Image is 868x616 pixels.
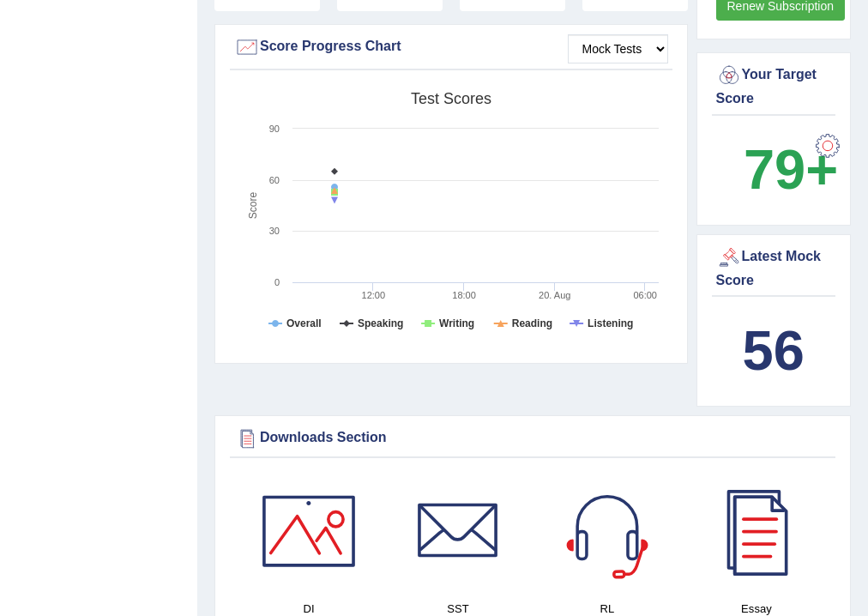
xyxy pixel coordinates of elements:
[539,290,570,300] tspan: 20. Aug
[247,192,259,220] tspan: Score
[362,290,386,300] text: 12:00
[744,138,838,201] b: 79+
[452,290,476,300] text: 18:00
[716,245,832,291] div: Latest Mock Score
[269,175,280,185] text: 60
[274,277,280,287] text: 0
[512,317,552,329] tspan: Reading
[716,63,832,109] div: Your Target Score
[234,426,831,451] div: Downloads Section
[286,317,322,329] tspan: Overall
[439,317,474,329] tspan: Writing
[234,34,668,60] div: Score Progress Chart
[411,90,491,107] tspan: Test scores
[358,317,403,329] tspan: Speaking
[588,317,633,329] tspan: Listening
[633,290,657,300] text: 06:00
[743,319,805,382] b: 56
[269,124,280,134] text: 90
[269,226,280,236] text: 30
